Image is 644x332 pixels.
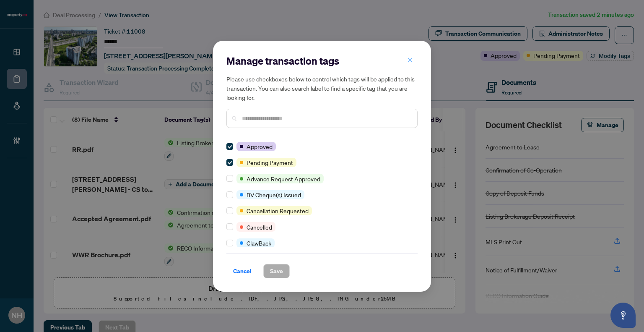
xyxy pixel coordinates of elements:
[233,264,252,278] span: Cancel
[247,158,293,167] span: Pending Payment
[407,57,413,63] span: close
[226,74,418,102] h5: Please use checkboxes below to control which tags will be applied to this transaction. You can al...
[247,206,309,215] span: Cancellation Requested
[247,142,273,151] span: Approved
[226,54,418,68] h2: Manage transaction tags
[263,264,290,278] button: Save
[247,190,301,199] span: BV Cheque(s) Issued
[247,174,320,183] span: Advance Request Approved
[226,264,258,278] button: Cancel
[247,222,272,232] span: Cancelled
[247,238,271,248] span: ClawBack
[610,303,636,328] button: Open asap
